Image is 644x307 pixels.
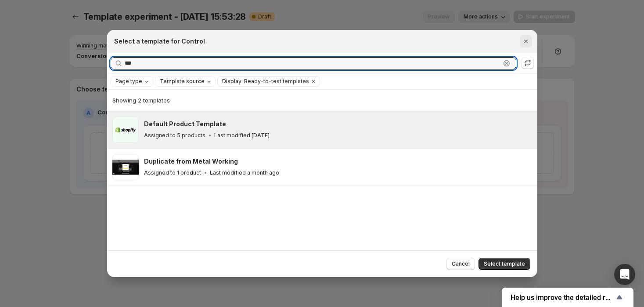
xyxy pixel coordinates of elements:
p: Last modified a month ago [210,169,279,176]
button: Page type [111,77,153,86]
button: Cancel [446,258,475,270]
span: Display: Ready-to-test templates [222,78,309,85]
button: Display: Ready-to-test templates [218,77,309,86]
button: Clear [309,77,318,86]
button: Clear [502,59,511,68]
span: Select template [484,260,525,267]
button: Show survey - Help us improve the detailed report for A/B campaigns [511,292,625,303]
h3: Default Product Template [144,120,226,128]
span: Template source [160,78,205,85]
span: Showing 2 templates [112,97,170,104]
span: Page type [115,78,142,85]
span: Help us improve the detailed report for A/B campaigns [511,293,614,302]
h3: Duplicate from Metal Working [144,157,238,166]
p: Last modified [DATE] [214,132,270,139]
button: Select template [479,258,530,270]
img: Default Product Template [112,117,139,143]
p: Assigned to 5 products [144,132,205,139]
div: Open Intercom Messenger [614,264,635,285]
h2: Select a template for Control [114,37,205,46]
p: Assigned to 1 product [144,169,201,176]
button: Template source [155,77,215,86]
button: Close [520,35,532,48]
span: Cancel [452,260,470,267]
